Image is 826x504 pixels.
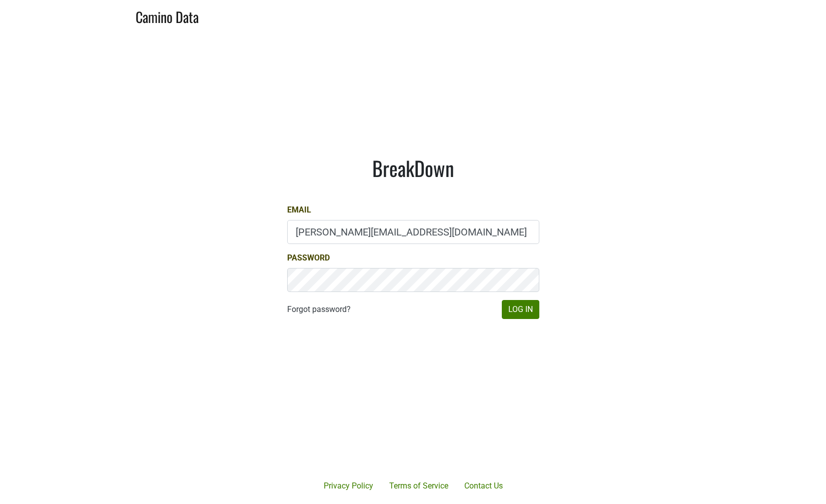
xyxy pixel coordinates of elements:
[287,303,351,315] a: Forgot password?
[287,156,539,180] h1: BreakDown
[316,476,381,496] a: Privacy Policy
[287,204,311,216] label: Email
[456,476,511,496] a: Contact Us
[287,252,330,264] label: Password
[381,476,456,496] a: Terms of Service
[502,300,539,319] button: Log In
[136,4,199,27] a: Camino Data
